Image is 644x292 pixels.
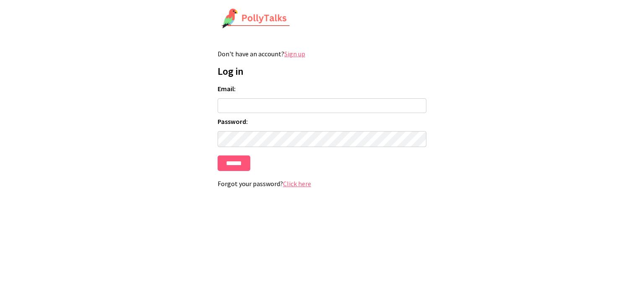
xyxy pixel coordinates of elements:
[218,84,426,93] label: Email:
[221,8,290,29] img: PollyTalks Logo
[218,117,426,126] label: Password:
[284,50,305,58] a: Sign up
[218,50,426,58] p: Don't have an account?
[218,179,426,188] p: Forgot your password?
[283,179,311,188] a: Click here
[218,65,426,78] h1: Log in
